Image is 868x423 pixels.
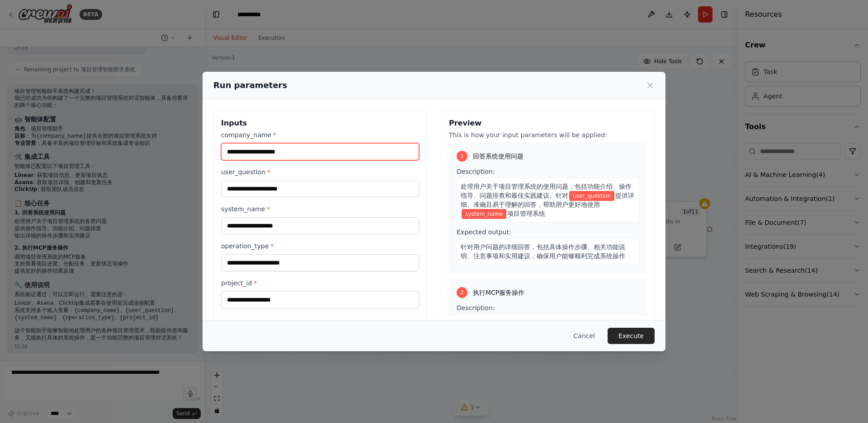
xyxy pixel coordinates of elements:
[449,118,647,129] h3: Preview
[462,209,506,219] span: Variable: system_name
[608,328,655,344] button: Execute
[473,288,524,297] span: 执行MCP服务操作
[213,79,287,92] h2: Run parameters
[461,183,632,199] span: 处理用户关于项目管理系统的使用问题，包括功能介绍、操作指导、问题排查和最佳实践建议。针对
[457,304,495,311] span: Description:
[569,191,614,201] span: Variable: user_question
[221,279,419,288] label: project_id
[457,168,495,175] span: Description:
[566,328,602,344] button: Cancel
[457,287,467,298] div: 2
[457,228,511,236] span: Expected output:
[221,118,419,129] h3: Inputs
[221,167,419,177] label: user_question
[449,130,647,139] p: This is how your input parameters will be applied:
[221,130,419,139] label: company_name
[507,210,545,217] span: 项目管理系统
[461,243,625,260] span: 针对用户问题的详细回答，包括具体操作步骤、相关功能说明、注意事项和实用建议，确保用户能够顺利完成系统操作
[221,205,419,214] label: system_name
[473,152,524,161] span: 回答系统使用问题
[457,151,467,162] div: 1
[221,242,419,251] label: operation_type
